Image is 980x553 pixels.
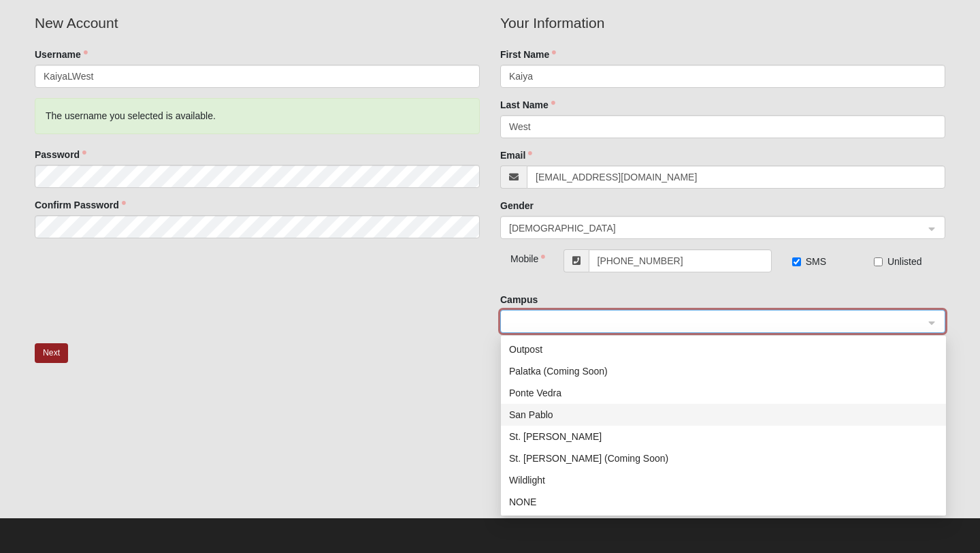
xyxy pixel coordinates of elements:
[509,385,938,400] div: Ponte Vedra
[501,360,946,382] div: Palatka (Coming Soon)
[35,48,88,61] label: Username
[509,221,924,236] span: Female
[500,199,534,212] label: Gender
[501,447,946,469] div: St. Augustine (Coming Soon)
[501,469,946,491] div: Wildlight
[500,148,532,162] label: Email
[509,429,938,444] div: St. [PERSON_NAME]
[500,249,538,266] div: Mobile
[500,293,538,306] label: Campus
[509,473,938,488] div: Wildlight
[792,257,801,266] input: SMS
[500,48,556,61] label: First Name
[35,343,68,363] button: Next
[887,256,922,267] span: Unlisted
[874,257,883,266] input: Unlisted
[35,12,480,34] legend: New Account
[501,382,946,404] div: Ponte Vedra
[500,12,945,34] legend: Your Information
[806,256,826,267] span: SMS
[501,426,946,447] div: St. Johns
[509,451,938,466] div: St. [PERSON_NAME] (Coming Soon)
[35,198,126,212] label: Confirm Password
[501,404,946,426] div: San Pablo
[35,148,86,161] label: Password
[500,98,555,112] label: Last Name
[35,98,480,134] div: The username you selected is available.
[509,407,938,422] div: San Pablo
[509,364,938,379] div: Palatka (Coming Soon)
[509,494,938,509] div: NONE
[509,342,938,357] div: Outpost
[501,491,946,513] div: NONE
[501,338,946,360] div: Outpost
